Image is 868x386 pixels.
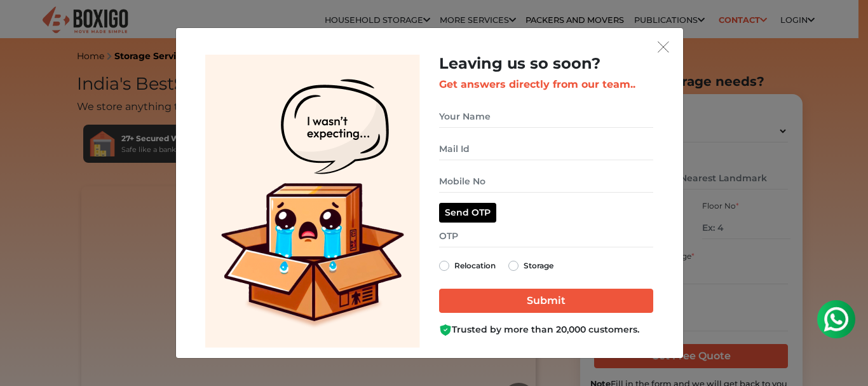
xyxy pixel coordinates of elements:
[439,203,496,223] button: Send OTP
[439,225,653,247] input: OTP
[439,78,653,90] h3: Get answers directly from our team..
[658,41,669,53] img: exit
[439,323,653,336] div: Trusted by more than 20,000 customers.
[524,258,553,273] label: Storage
[205,55,420,348] img: Lead Welcome Image
[454,258,496,273] label: Relocation
[439,106,653,128] input: Your Name
[439,324,452,336] img: Boxigo Customer Shield
[439,138,653,160] input: Mail Id
[439,170,653,193] input: Mobile No
[13,13,38,38] img: whatsapp-icon.svg
[439,289,653,313] input: Submit
[439,55,653,73] h2: Leaving us so soon?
